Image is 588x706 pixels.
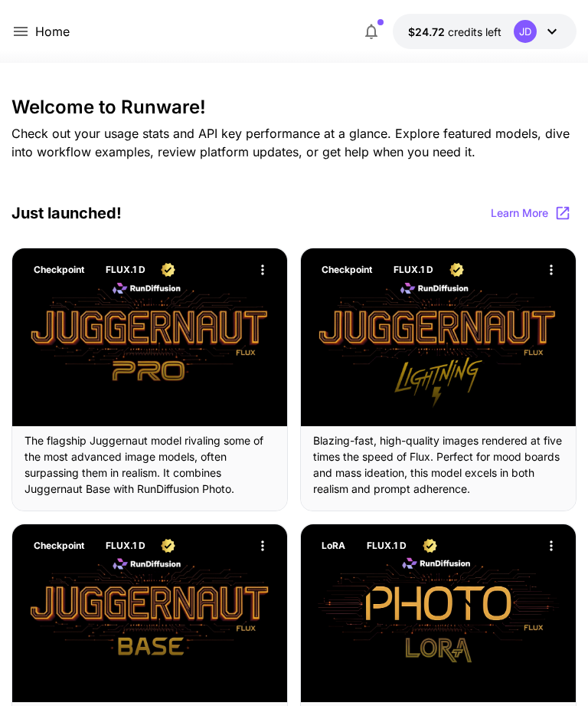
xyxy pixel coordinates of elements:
span: $24.72 [408,25,448,38]
nav: breadcrumb [35,22,70,41]
button: Certified Model – Vetted for best performance and includes a commercial license. [158,259,178,280]
button: Certified Model – Vetted for best performance and includes a commercial license. [158,535,178,556]
p: FLUX.1 D [106,539,145,553]
p: checkpoint [322,263,372,277]
p: checkpoint [34,539,84,553]
p: checkpoint [34,263,84,277]
p: FLUX.1 D [394,263,433,277]
p: Just launched! [11,202,122,225]
span: credits left [448,25,501,38]
p: Blazing-fast, high-quality images rendered at five times the speed of Flux. Perfect for mood boar... [313,432,563,497]
button: Learn More [482,198,577,229]
p: LoRA [322,539,345,553]
div: JD [514,20,537,43]
button: Certified Model – Vetted for best performance and includes a commercial license. [446,259,467,280]
h3: Welcome to Runware! [11,97,576,118]
p: FLUX.1 D [367,539,407,553]
button: Certified Model – Vetted for best performance and includes a commercial license. [420,535,440,556]
p: The flagship Juggernaut model rivaling some of the most advanced image models, often surpassing t... [24,432,275,497]
p: FLUX.1 D [106,263,145,277]
a: Home [35,22,70,41]
span: Check out your usage stats and API key performance at a glance. Explore featured models, dive int... [11,126,570,159]
div: $24.71584 [408,24,501,40]
button: $24.71584JD [393,14,577,49]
